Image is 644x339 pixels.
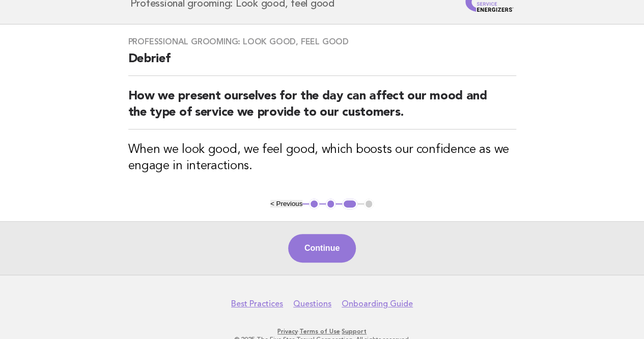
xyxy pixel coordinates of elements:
h3: Professional grooming: Look good, feel good [128,37,516,47]
button: Continue [288,234,356,263]
a: Support [342,328,367,335]
a: Questions [293,299,331,309]
button: 3 [342,199,357,209]
button: < Previous [270,200,302,207]
a: Onboarding Guide [342,299,413,309]
h2: How we present ourselves for the day can affect our mood and the type of service we provide to ou... [128,88,516,129]
h2: Debrief [128,51,516,76]
a: Best Practices [231,299,283,309]
button: 1 [309,199,319,209]
p: · · [14,327,630,335]
button: 2 [326,199,336,209]
a: Privacy [277,328,298,335]
h3: When we look good, we feel good, which boosts our confidence as we engage in interactions. [128,142,516,174]
a: Terms of Use [299,328,340,335]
